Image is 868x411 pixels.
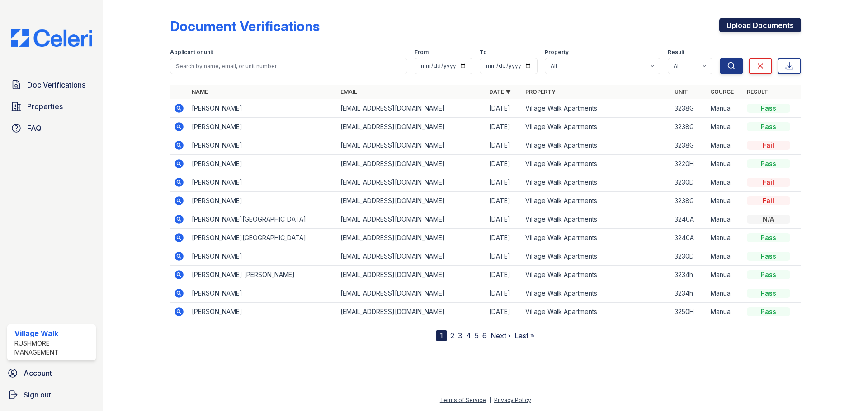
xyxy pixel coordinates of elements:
[188,210,337,229] td: [PERSON_NAME][GEOGRAPHIC_DATA]
[489,88,511,95] a: Date ▼
[522,247,670,266] td: Village Walk Apartments
[711,88,734,95] a: Source
[450,331,454,340] a: 2
[522,192,670,210] td: Village Walk Apartments
[486,173,522,192] td: [DATE]
[188,303,337,321] td: [PERSON_NAME]
[486,247,522,266] td: [DATE]
[747,252,790,261] div: Pass
[671,118,707,136] td: 3238G
[486,266,522,284] td: [DATE]
[545,49,569,56] label: Property
[671,284,707,303] td: 3234h
[486,99,522,118] td: [DATE]
[337,266,486,284] td: [EMAIL_ADDRESS][DOMAIN_NAME]
[466,331,471,340] a: 4
[436,330,447,341] div: 1
[458,331,462,340] a: 3
[486,155,522,173] td: [DATE]
[170,58,407,74] input: Search by name, email, or unit number
[340,88,357,95] a: Email
[337,99,486,118] td: [EMAIL_ADDRESS][DOMAIN_NAME]
[486,229,522,247] td: [DATE]
[707,136,743,155] td: Manual
[707,303,743,321] td: Manual
[522,136,670,155] td: Village Walk Apartments
[188,173,337,192] td: [PERSON_NAME]
[486,118,522,136] td: [DATE]
[707,229,743,247] td: Manual
[7,119,96,137] a: FAQ
[188,266,337,284] td: [PERSON_NAME] [PERSON_NAME]
[719,18,801,32] a: Upload Documents
[522,229,670,247] td: Village Walk Apartments
[671,192,707,210] td: 3238G
[707,173,743,192] td: Manual
[480,49,487,56] label: To
[522,303,670,321] td: Village Walk Apartments
[188,136,337,155] td: [PERSON_NAME]
[14,339,92,357] div: Rushmore Management
[337,303,486,321] td: [EMAIL_ADDRESS][DOMAIN_NAME]
[188,155,337,173] td: [PERSON_NAME]
[747,196,790,205] div: Fail
[440,397,486,403] a: Terms of Service
[747,122,790,131] div: Pass
[4,386,99,404] a: Sign out
[522,284,670,303] td: Village Walk Apartments
[188,192,337,210] td: [PERSON_NAME]
[522,210,670,229] td: Village Walk Apartments
[747,141,790,150] div: Fail
[747,270,790,279] div: Pass
[188,118,337,136] td: [PERSON_NAME]
[671,266,707,284] td: 3234h
[747,104,790,113] div: Pass
[671,303,707,321] td: 3250H
[486,192,522,210] td: [DATE]
[747,233,790,242] div: Pass
[27,79,85,90] span: Doc Verifications
[671,155,707,173] td: 3220H
[707,155,743,173] td: Manual
[747,215,790,224] div: N/A
[671,99,707,118] td: 3238G
[337,136,486,155] td: [EMAIL_ADDRESS][DOMAIN_NAME]
[522,155,670,173] td: Village Walk Apartments
[522,266,670,284] td: Village Walk Apartments
[486,303,522,321] td: [DATE]
[522,118,670,136] td: Village Walk Apartments
[486,136,522,155] td: [DATE]
[668,49,684,56] label: Result
[675,88,688,95] a: Unit
[337,155,486,173] td: [EMAIL_ADDRESS][DOMAIN_NAME]
[494,397,531,403] a: Privacy Policy
[747,289,790,298] div: Pass
[747,307,790,316] div: Pass
[24,389,51,400] span: Sign out
[707,247,743,266] td: Manual
[486,210,522,229] td: [DATE]
[192,88,208,95] a: Name
[415,49,429,56] label: From
[475,331,479,340] a: 5
[337,247,486,266] td: [EMAIL_ADDRESS][DOMAIN_NAME]
[27,123,42,134] span: FAQ
[170,49,213,56] label: Applicant or unit
[707,192,743,210] td: Manual
[707,266,743,284] td: Manual
[188,99,337,118] td: [PERSON_NAME]
[671,136,707,155] td: 3238G
[671,229,707,247] td: 3240A
[337,229,486,247] td: [EMAIL_ADDRESS][DOMAIN_NAME]
[4,364,99,382] a: Account
[24,368,52,379] span: Account
[27,101,63,112] span: Properties
[671,210,707,229] td: 3240A
[7,76,96,94] a: Doc Verifications
[7,97,96,115] a: Properties
[489,397,491,403] div: |
[170,18,320,34] div: Document Verifications
[486,284,522,303] td: [DATE]
[14,328,92,339] div: Village Walk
